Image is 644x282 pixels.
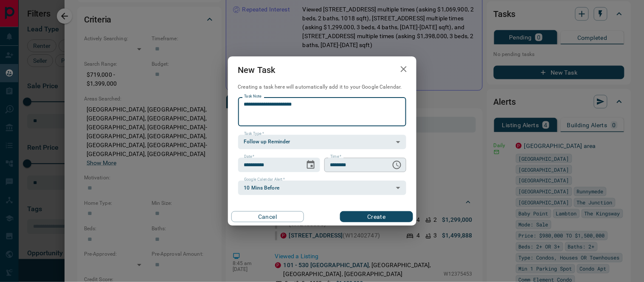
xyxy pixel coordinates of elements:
[330,154,341,159] label: Time
[228,56,286,84] h2: New Task
[388,156,405,173] button: Choose time, selected time is 6:00 AM
[244,131,264,137] label: Task Type
[238,135,406,149] div: Follow up Reminder
[231,211,304,222] button: Cancel
[244,94,262,99] label: Task Note
[244,154,255,159] label: Date
[238,181,406,195] div: 10 Mins Before
[340,211,413,222] button: Create
[244,177,285,182] label: Google Calendar Alert
[238,84,406,91] p: Creating a task here will automatically add it to your Google Calendar.
[302,156,319,173] button: Choose date, selected date is Sep 16, 2025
